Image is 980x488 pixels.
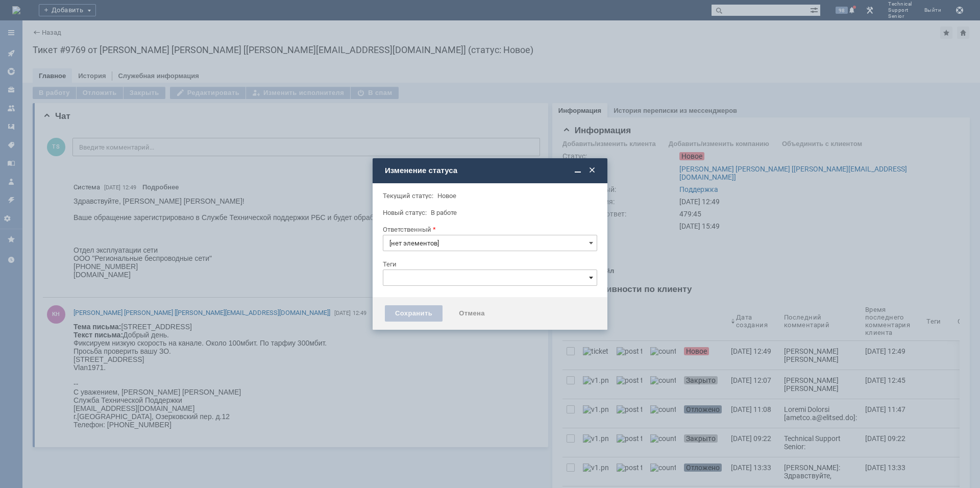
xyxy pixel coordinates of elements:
[573,165,583,176] span: Свернуть (Ctrl + M)
[385,166,597,175] div: Изменение статуса
[437,192,456,200] span: Новое
[383,209,427,216] label: Новый статус:
[587,165,597,176] span: Закрыть
[383,226,595,233] div: Ответственный
[383,192,433,200] label: Текущий статус:
[383,261,595,267] div: Теги
[431,209,457,216] span: В работе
